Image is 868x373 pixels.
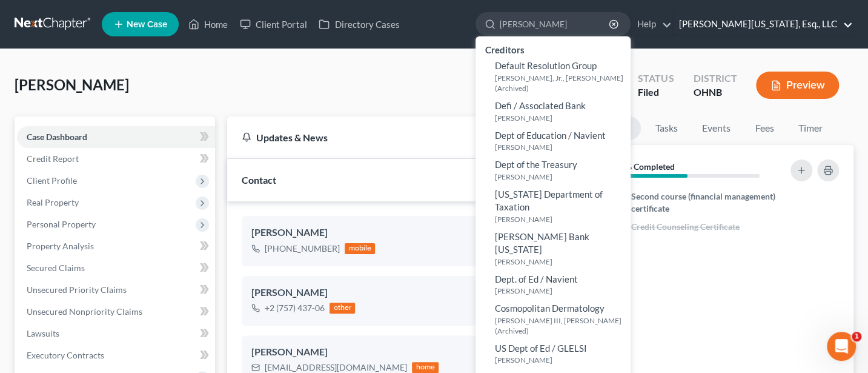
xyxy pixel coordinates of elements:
[852,332,861,341] span: 1
[17,148,215,170] a: Credit Report
[475,270,631,300] a: Dept. of Ed / Navient[PERSON_NAME]
[673,13,853,35] a: [PERSON_NAME][US_STATE], Esq., LLC
[17,257,215,279] a: Secured Claims
[251,226,563,240] div: [PERSON_NAME]
[27,306,142,317] span: Unsecured Nonpriority Claims
[495,130,606,141] span: Dept of Education / Navient
[27,241,94,251] span: Property Analysis
[15,76,129,93] span: [PERSON_NAME]
[495,303,605,314] span: Cosmopolitan Dermatology
[251,345,563,360] div: [PERSON_NAME]
[475,339,631,369] a: US Dept of Ed / GLELSI[PERSON_NAME]
[638,86,674,99] div: Filed
[412,362,439,373] div: home
[27,284,127,295] span: Unsecured Priority Claims
[789,116,832,140] a: Timer
[27,197,79,207] span: Real Property
[345,243,375,254] div: mobile
[638,72,674,86] div: Status
[495,214,628,224] small: [PERSON_NAME]
[495,159,577,170] span: Dept of the Treasury
[646,116,687,140] a: Tasks
[27,132,87,142] span: Case Dashboard
[693,72,737,86] div: District
[242,131,537,144] div: Updates & News
[827,332,856,361] iframe: Intercom live chat
[17,301,215,323] a: Unsecured Nonpriority Claims
[17,344,215,366] a: Executory Contracts
[127,20,167,29] span: New Case
[330,303,355,314] div: other
[495,343,587,354] span: US Dept of Ed / GLELSI
[495,315,628,336] small: [PERSON_NAME] III, [PERSON_NAME] (Archived)
[27,350,104,360] span: Executory Contracts
[475,41,631,56] div: Creditors
[251,286,563,300] div: [PERSON_NAME]
[475,96,631,126] a: Defi / Associated Bank[PERSON_NAME]
[495,355,628,365] small: [PERSON_NAME]
[242,174,276,186] span: Contact
[475,299,631,339] a: Cosmopolitan Dermatology[PERSON_NAME] III, [PERSON_NAME] (Archived)
[234,13,313,35] a: Client Portal
[313,13,405,35] a: Directory Cases
[17,279,215,301] a: Unsecured Priority Claims
[631,221,740,233] span: Credit Counseling Certificate
[495,286,628,296] small: [PERSON_NAME]
[27,328,59,338] span: Lawsuits
[27,153,79,164] span: Credit Report
[182,13,234,35] a: Home
[495,274,578,284] span: Dept. of Ed / Navient
[615,161,675,172] strong: 50% Completed
[475,185,631,227] a: [US_STATE] Department of Taxation[PERSON_NAME]
[27,175,77,186] span: Client Profile
[495,172,628,182] small: [PERSON_NAME]
[265,302,325,314] div: +2 (757) 437-06
[265,243,340,255] div: [PHONE_NUMBER]
[631,13,672,35] a: Help
[475,126,631,156] a: Dept of Education / Navient[PERSON_NAME]
[745,116,784,140] a: Fees
[27,219,96,229] span: Personal Property
[495,257,628,267] small: [PERSON_NAME]
[17,235,215,257] a: Property Analysis
[500,13,611,35] input: Search by name...
[17,323,215,344] a: Lawsuits
[495,189,603,212] span: [US_STATE] Department of Taxation
[495,113,628,123] small: [PERSON_NAME]
[475,227,631,270] a: [PERSON_NAME] Bank [US_STATE][PERSON_NAME]
[693,86,737,99] div: OHNB
[27,263,85,273] span: Secured Claims
[475,155,631,185] a: Dept of the Treasury[PERSON_NAME]
[495,73,628,93] small: [PERSON_NAME], Jr., [PERSON_NAME] (Archived)
[495,60,597,71] span: Default Resolution Group
[692,116,740,140] a: Events
[495,231,589,255] span: [PERSON_NAME] Bank [US_STATE]
[495,100,586,111] span: Defi / Associated Bank
[17,126,215,148] a: Case Dashboard
[631,190,780,215] span: Second course (financial management) certificate
[756,72,839,99] button: Preview
[495,142,628,152] small: [PERSON_NAME]
[475,56,631,96] a: Default Resolution Group[PERSON_NAME], Jr., [PERSON_NAME] (Archived)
